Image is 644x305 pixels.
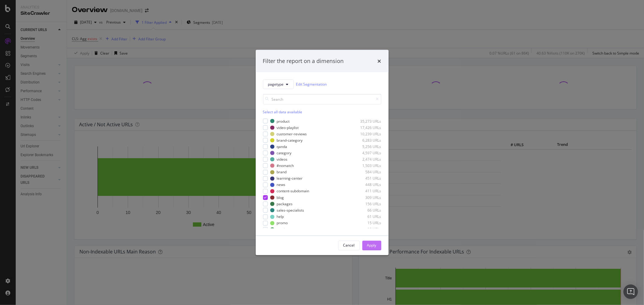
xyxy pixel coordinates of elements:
[277,125,299,130] div: video-playlist
[352,176,381,181] div: 451 URLs
[352,189,381,194] div: 411 URLs
[277,176,303,181] div: learning-center
[263,109,381,114] div: Select all data available
[277,208,304,213] div: sales-specialists
[263,94,381,104] input: Search
[268,82,284,87] span: pagetype
[352,170,381,175] div: 584 URLs
[277,214,284,219] div: help
[338,241,360,250] button: Cancel
[296,81,327,87] a: Edit Segmentation
[352,208,381,213] div: 66 URLs
[277,144,287,149] div: qanda
[352,227,381,232] div: 12 URLs
[352,138,381,143] div: 6,283 URLs
[352,195,381,200] div: 309 URLs
[352,150,381,156] div: 4,597 URLs
[277,195,284,200] div: blog
[352,214,381,219] div: 61 URLs
[277,157,288,162] div: videos
[623,285,638,299] div: Open Intercom Messenger
[367,243,376,248] div: Apply
[277,150,292,156] div: category
[352,118,381,124] div: 35,273 URLs
[256,50,389,255] div: modal
[352,221,381,226] div: 15 URLs
[277,131,307,137] div: customer-reviews
[352,125,381,130] div: 17,426 URLs
[352,163,381,168] div: 1,503 URLs
[277,227,291,232] div: services
[352,131,381,137] div: 10,239 URLs
[352,201,381,206] div: 156 URLs
[263,79,294,89] button: pagetype
[352,182,381,187] div: 448 URLs
[378,57,381,65] div: times
[343,243,355,248] div: Cancel
[277,163,294,168] div: #nomatch
[277,189,309,194] div: content-subdomain
[277,118,290,124] div: product
[362,241,381,250] button: Apply
[277,182,286,187] div: news
[352,144,381,149] div: 5,256 URLs
[277,201,293,206] div: packages
[277,138,303,143] div: brand-category
[263,57,344,65] div: Filter the report on a dimension
[352,157,381,162] div: 2,474 URLs
[277,221,288,226] div: promo
[277,170,287,175] div: brand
